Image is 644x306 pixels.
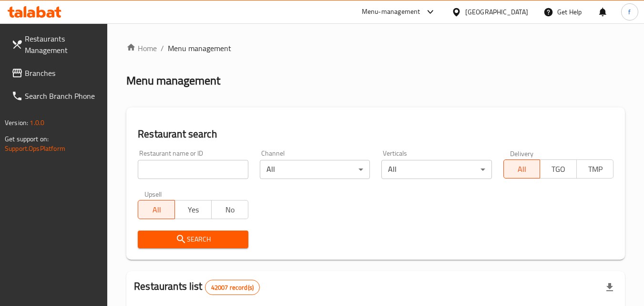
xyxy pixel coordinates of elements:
a: Branches [4,62,108,84]
li: / [161,42,164,54]
span: Get support on: [5,133,49,145]
button: Yes [174,200,212,219]
span: 42007 record(s) [205,283,259,292]
button: All [503,159,541,179]
div: Total records count [205,280,260,295]
a: Support.OpsPlatform [5,142,65,155]
div: Export file [598,276,621,299]
button: Search [138,231,248,248]
label: Delivery [510,150,534,157]
span: 1.0.0 [30,116,44,129]
span: Yes [179,203,208,217]
h2: Restaurants list [134,279,260,295]
button: No [211,200,248,219]
div: All [260,160,370,179]
button: All [138,200,175,219]
h2: Restaurant search [138,127,613,141]
a: Search Branch Phone [4,84,108,107]
a: Restaurants Management [4,27,108,62]
span: Menu management [168,42,231,54]
nav: breadcrumb [126,42,625,54]
span: Search [145,233,240,245]
span: f [628,7,631,17]
span: All [142,203,171,217]
span: TMP [581,162,610,176]
span: Branches [25,67,100,79]
div: [GEOGRAPHIC_DATA] [465,7,528,17]
span: Restaurants Management [25,33,100,56]
div: All [381,160,491,179]
span: TGO [544,162,573,176]
h2: Menu management [126,73,220,88]
a: Home [126,42,157,54]
span: No [215,203,245,217]
span: All [508,162,537,176]
button: TGO [540,159,577,179]
label: Upsell [144,190,162,197]
button: TMP [576,159,613,179]
input: Search for restaurant name or ID.. [138,160,248,179]
span: Version: [5,116,28,129]
div: Menu-management [362,6,420,18]
span: Search Branch Phone [25,90,100,102]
